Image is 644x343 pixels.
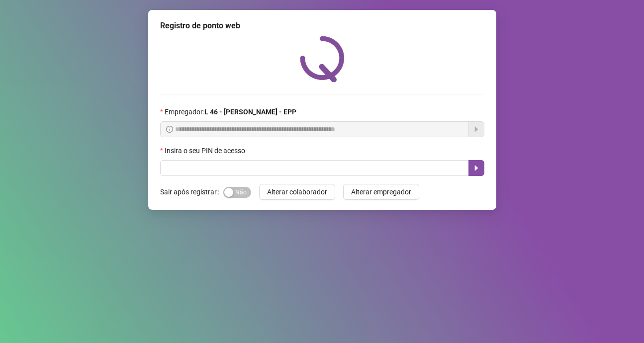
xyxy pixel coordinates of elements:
span: Alterar empregador [351,186,411,197]
button: Alterar colaborador [259,184,335,200]
span: caret-right [472,164,480,172]
label: Insira o seu PIN de acesso [160,145,252,156]
img: QRPoint [300,36,345,82]
div: Registro de ponto web [160,20,484,32]
span: info-circle [166,126,173,133]
strong: L 46 - [PERSON_NAME] - EPP [204,108,296,116]
span: Alterar colaborador [267,186,327,197]
label: Sair após registrar [160,184,223,200]
button: Alterar empregador [343,184,419,200]
span: Empregador : [165,106,296,117]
